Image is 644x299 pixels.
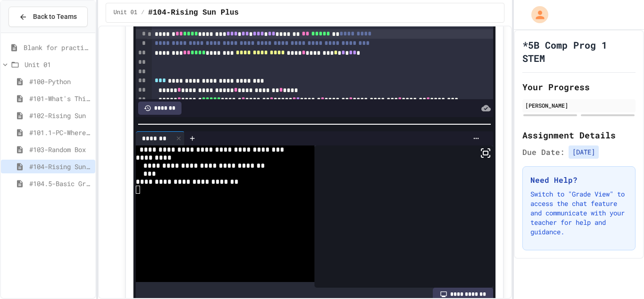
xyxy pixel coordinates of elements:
[522,38,636,65] h1: *5B Comp Prog 1 STEM
[522,80,636,94] h2: Your Progress
[29,145,91,154] span: #103-Random Box
[148,7,239,18] span: #104-Rising Sun Plus
[29,162,91,171] span: #104-Rising Sun Plus
[525,101,633,110] div: [PERSON_NAME]
[569,145,599,159] span: [DATE]
[29,77,91,86] span: #100-Python
[522,146,565,158] span: Due Date:
[24,43,91,52] span: Blank for practice
[522,128,636,142] h2: Assignment Details
[29,111,91,120] span: #102-Rising Sun
[521,4,551,26] div: My Account
[29,94,91,103] span: #101-What's This ??
[33,12,77,22] span: Back to Teams
[530,189,627,237] p: Switch to "Grade View" to access the chat feature and communicate with your teacher for help and ...
[29,179,91,188] span: #104.5-Basic Graphics Review
[114,9,137,17] span: Unit 01
[530,174,627,186] h3: Need Help?
[141,9,144,17] span: /
[8,7,88,27] button: Back to Teams
[29,128,91,137] span: #101.1-PC-Where am I?
[25,60,91,69] span: Unit 01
